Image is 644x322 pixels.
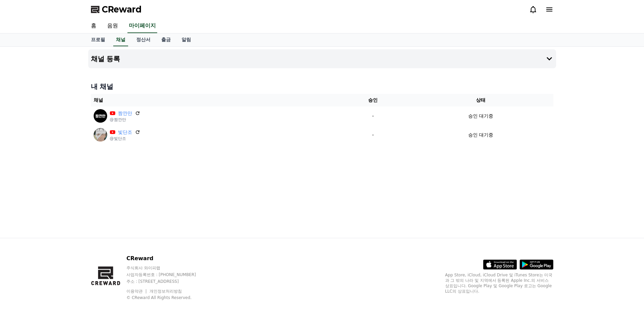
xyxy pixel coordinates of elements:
p: © CReward All Rights Reserved. [126,295,209,300]
a: 출금 [156,33,176,46]
p: 주소 : [STREET_ADDRESS] [126,279,209,284]
img: 빛단조 [94,128,107,142]
a: 짬깐만 [118,110,132,117]
a: 이용약관 [126,289,148,294]
a: 홈 [86,19,102,33]
a: 정산서 [131,33,156,46]
a: 채널 [113,33,128,46]
p: 주식회사 와이피랩 [126,265,209,271]
a: 마이페이지 [127,19,157,33]
button: 채널 등록 [88,49,556,68]
a: 음원 [102,19,123,33]
p: 승인 대기중 [468,113,493,120]
h4: 채널 등록 [91,55,120,63]
p: App Store, iCloud, iCloud Drive 및 iTunes Store는 미국과 그 밖의 나라 및 지역에서 등록된 Apple Inc.의 서비스 상표입니다. Goo... [445,272,553,294]
a: 빛단조 [118,129,132,136]
img: 짬깐만 [94,109,107,123]
a: 프로필 [86,33,111,46]
a: 알림 [176,33,196,46]
a: CReward [91,4,142,15]
th: 채널 [91,94,338,106]
th: 승인 [338,94,408,106]
span: CReward [102,4,142,15]
p: 승인 대기중 [468,131,493,139]
p: - [340,113,406,120]
a: 개인정보처리방침 [149,289,182,294]
p: 사업자등록번호 : [PHONE_NUMBER] [126,272,209,277]
p: - [340,131,406,139]
h4: 내 채널 [91,82,553,91]
th: 상태 [408,94,553,106]
p: @빛단조 [110,136,140,141]
p: CReward [126,254,209,263]
p: @짬깐만 [110,117,140,122]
